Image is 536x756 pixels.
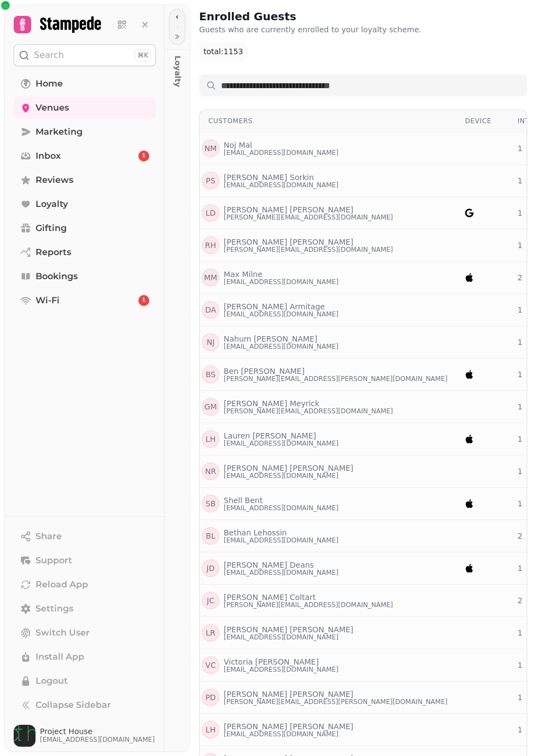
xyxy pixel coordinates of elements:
[36,674,68,688] span: Logout
[206,434,215,445] p: L H
[14,725,36,747] img: User avatar
[36,101,69,114] span: Venues
[224,665,339,674] p: [EMAIL_ADDRESS][DOMAIN_NAME]
[34,49,64,62] p: Search
[202,721,353,738] a: LH[PERSON_NAME] [PERSON_NAME][EMAIL_ADDRESS][DOMAIN_NAME]
[36,270,78,283] span: Bookings
[224,495,263,506] p: Shell Bent
[142,297,145,304] span: 1
[224,536,339,545] p: [EMAIL_ADDRESS][DOMAIN_NAME]
[465,117,500,125] div: Device
[205,304,216,315] p: D A
[224,342,339,351] p: [EMAIL_ADDRESS][DOMAIN_NAME]
[199,24,422,35] p: Guests who are currently enrolled to your loyalty scheme.
[202,301,339,319] a: DA[PERSON_NAME] Armitage[EMAIL_ADDRESS][DOMAIN_NAME]
[207,337,215,348] p: N J
[224,730,339,738] p: [EMAIL_ADDRESS][DOMAIN_NAME]
[14,73,156,95] a: Home
[224,721,353,732] p: [PERSON_NAME] [PERSON_NAME]
[36,602,73,615] span: Settings
[14,290,156,311] a: Wi-Fi1
[206,530,215,541] p: B L
[36,699,111,712] span: Collapse Sidebar
[14,622,156,644] button: Switch User
[202,495,339,512] a: SBShell Bent[EMAIL_ADDRESS][DOMAIN_NAME]
[14,574,156,596] button: Reload App
[36,77,63,90] span: Home
[202,689,447,706] a: PD[PERSON_NAME] [PERSON_NAME][PERSON_NAME][EMAIL_ADDRESS][PERSON_NAME][DOMAIN_NAME]
[224,278,339,286] p: [EMAIL_ADDRESS][DOMAIN_NAME]
[224,633,339,642] p: [EMAIL_ADDRESS][DOMAIN_NAME]
[224,172,314,183] p: [PERSON_NAME] Sorkin
[206,207,216,218] p: L D
[224,310,339,319] p: [EMAIL_ADDRESS][DOMAIN_NAME]
[36,222,67,235] span: Gifting
[224,213,393,222] p: [PERSON_NAME][EMAIL_ADDRESS][DOMAIN_NAME]
[202,463,353,480] a: NR[PERSON_NAME] [PERSON_NAME][EMAIL_ADDRESS][DOMAIN_NAME]
[199,42,247,61] div: total: 1153
[207,563,215,574] p: J D
[205,401,217,412] p: G M
[224,301,325,312] p: [PERSON_NAME] Armitage
[168,47,188,73] p: Loyalty
[224,559,314,570] p: [PERSON_NAME] Deans
[206,498,216,509] p: S B
[224,269,263,280] p: Max Milne
[207,595,214,606] p: J C
[36,530,62,543] span: Share
[206,724,215,735] p: L H
[206,369,215,380] p: B S
[224,601,393,609] p: [PERSON_NAME][EMAIL_ADDRESS][DOMAIN_NAME]
[14,241,156,263] a: Reports
[202,592,393,609] a: JC[PERSON_NAME] Coltart[PERSON_NAME][EMAIL_ADDRESS][DOMAIN_NAME]
[14,670,156,692] button: Logout
[202,559,339,577] a: JD[PERSON_NAME] Deans[EMAIL_ADDRESS][DOMAIN_NAME]
[202,398,393,415] a: GM[PERSON_NAME] Meyrick[PERSON_NAME][EMAIL_ADDRESS][DOMAIN_NAME]
[224,374,447,383] p: [PERSON_NAME][EMAIL_ADDRESS][PERSON_NAME][DOMAIN_NAME]
[36,578,88,591] span: Reload App
[206,627,215,638] p: L R
[14,121,156,143] a: Marketing
[224,236,353,247] p: [PERSON_NAME] [PERSON_NAME]
[36,198,68,211] span: Loyalty
[14,44,156,66] button: Search⌘K
[204,272,217,283] p: M M
[224,463,353,474] p: [PERSON_NAME] [PERSON_NAME]
[205,143,217,154] p: N M
[224,527,287,538] p: Bethan Lehossin
[14,266,156,287] a: Bookings
[14,550,156,572] button: Support
[224,366,305,377] p: Ben [PERSON_NAME]
[224,245,393,254] p: [PERSON_NAME][EMAIL_ADDRESS][DOMAIN_NAME]
[205,240,216,251] p: R H
[202,527,339,545] a: BLBethan Lehossin[EMAIL_ADDRESS][DOMAIN_NAME]
[224,624,353,635] p: [PERSON_NAME] [PERSON_NAME]
[14,97,156,119] a: Venues
[202,172,339,189] a: PS[PERSON_NAME] Sorkin[EMAIL_ADDRESS][DOMAIN_NAME]
[224,333,317,344] p: Nahum [PERSON_NAME]
[14,169,156,191] a: Reviews
[14,725,156,747] button: User avatarProject House[EMAIL_ADDRESS][DOMAIN_NAME]
[224,439,339,448] p: [EMAIL_ADDRESS][DOMAIN_NAME]
[202,269,339,286] a: MMMax Milne[EMAIL_ADDRESS][DOMAIN_NAME]
[205,660,215,671] p: V C
[202,656,339,674] a: VCVictoria [PERSON_NAME][EMAIL_ADDRESS][DOMAIN_NAME]
[36,246,71,259] span: Reports
[202,333,339,351] a: NJNahum [PERSON_NAME][EMAIL_ADDRESS][DOMAIN_NAME]
[205,692,215,703] p: P D
[202,236,393,254] a: RH[PERSON_NAME] [PERSON_NAME][PERSON_NAME][EMAIL_ADDRESS][DOMAIN_NAME]
[224,471,339,480] p: [EMAIL_ADDRESS][DOMAIN_NAME]
[14,193,156,215] a: Loyalty
[224,204,353,215] p: [PERSON_NAME] [PERSON_NAME]
[36,554,72,567] span: Support
[202,366,447,383] a: BSBen [PERSON_NAME][PERSON_NAME][EMAIL_ADDRESS][PERSON_NAME][DOMAIN_NAME]
[14,145,156,167] a: Inbox1
[202,430,339,448] a: LHLauren [PERSON_NAME][EMAIL_ADDRESS][DOMAIN_NAME]
[40,728,155,735] span: Project House
[36,626,90,639] span: Switch User
[40,735,155,744] span: [EMAIL_ADDRESS][DOMAIN_NAME]
[135,49,151,61] div: ⌘K
[36,174,73,187] span: Reviews
[224,689,353,700] p: [PERSON_NAME] [PERSON_NAME]
[208,117,447,125] div: Customers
